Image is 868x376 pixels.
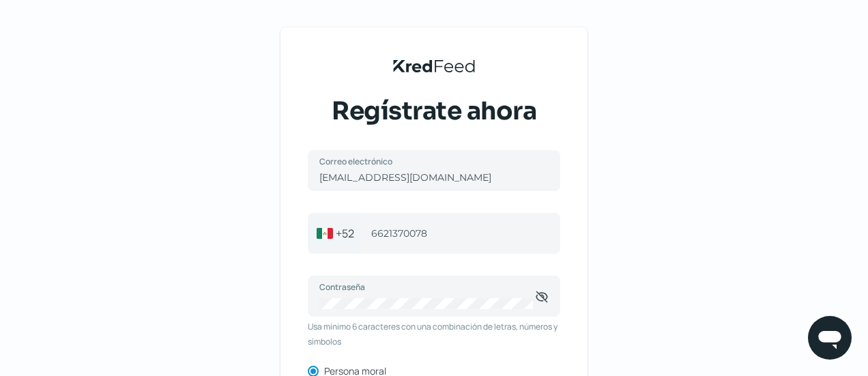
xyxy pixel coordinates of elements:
[336,225,354,242] span: +52
[332,94,536,128] span: Regístrate ahora
[319,156,535,167] label: Correo electrónico
[319,281,535,293] label: Contraseña
[816,324,843,351] img: chatIcon
[308,319,560,349] span: Usa mínimo 6 caracteres con una combinación de letras, números y símbolos
[324,366,386,376] label: Persona moral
